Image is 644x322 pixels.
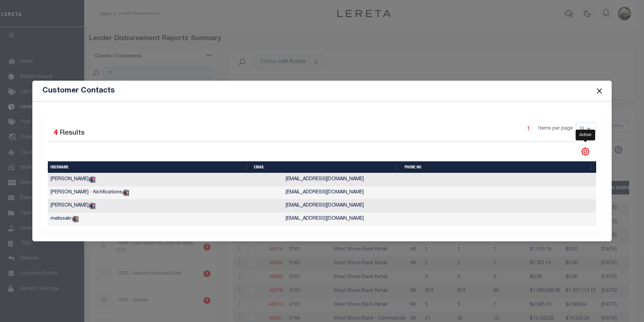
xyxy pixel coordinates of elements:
[89,203,95,209] img: accumatch-icon.png
[283,173,517,186] td: [EMAIL_ADDRESS][DOMAIN_NAME]
[48,199,283,213] td: [PERSON_NAME]
[402,161,596,173] th: Phone No: activate to sort column ascending
[48,173,283,186] td: [PERSON_NAME]
[283,199,517,213] td: [EMAIL_ADDRESS][DOMAIN_NAME]
[283,213,517,226] td: [EMAIL_ADDRESS][DOMAIN_NAME]
[122,189,129,196] img: accumatch-icon.png
[283,186,517,199] td: [EMAIL_ADDRESS][DOMAIN_NAME]
[251,161,402,173] th: Email: activate to sort column ascending
[538,125,573,133] span: Items per page
[595,87,604,96] button: Close
[42,86,115,96] h5: Customer Contacts
[48,186,283,199] td: [PERSON_NAME] - Notifications
[60,128,85,139] label: Results
[524,125,532,132] a: 1
[48,161,252,173] th: Username: activate to sort column ascending
[89,176,95,183] img: accumatch-icon.png
[576,130,595,140] div: Action
[48,213,283,226] td: melissakr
